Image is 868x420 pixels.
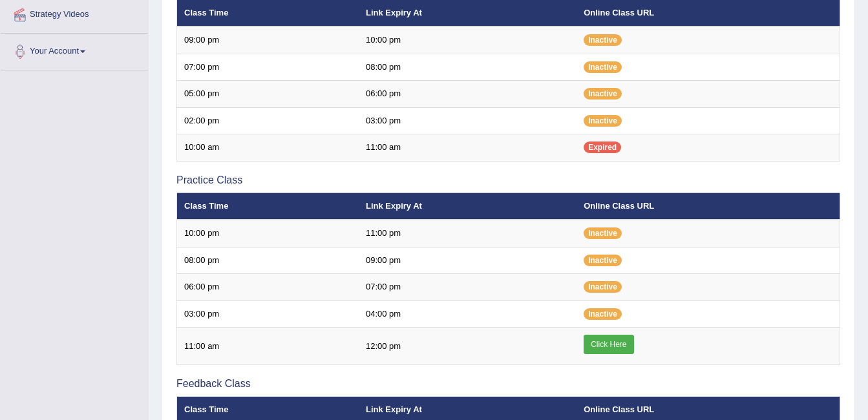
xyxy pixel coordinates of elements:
td: 08:00 pm [359,54,577,81]
td: 11:00 pm [359,220,577,247]
span: Expired [584,142,621,153]
td: 05:00 pm [177,81,359,108]
th: Class Time [177,193,359,220]
span: Inactive [584,88,622,100]
td: 06:00 pm [359,81,577,108]
span: Inactive [584,281,622,293]
td: 08:00 pm [177,247,359,274]
span: Inactive [584,34,622,46]
td: 03:00 pm [359,107,577,134]
td: 02:00 pm [177,107,359,134]
a: Click Here [584,335,633,354]
td: 07:00 pm [177,54,359,81]
span: Inactive [584,308,622,320]
td: 11:00 am [177,328,359,365]
span: Inactive [584,115,622,127]
span: Inactive [584,227,622,239]
th: Link Expiry At [359,193,577,220]
td: 03:00 pm [177,300,359,328]
td: 11:00 am [359,134,577,162]
td: 09:00 pm [359,247,577,274]
span: Inactive [584,255,622,266]
td: 06:00 pm [177,274,359,301]
a: Your Account [1,34,148,66]
span: Inactive [584,61,622,73]
td: 10:00 pm [177,220,359,247]
th: Online Class URL [577,193,840,220]
td: 10:00 am [177,134,359,162]
td: 10:00 pm [359,26,577,54]
td: 07:00 pm [359,274,577,301]
td: 09:00 pm [177,26,359,54]
td: 12:00 pm [359,328,577,365]
h3: Feedback Class [176,378,840,390]
h3: Practice Class [176,174,840,186]
td: 04:00 pm [359,300,577,328]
